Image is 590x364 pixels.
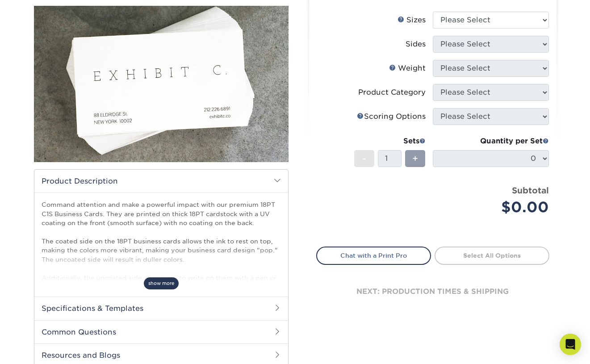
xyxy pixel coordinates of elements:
p: Command attention and make a powerful impact with our premium 18PT C1S Business Cards. They are p... [42,200,281,327]
span: + [412,152,418,165]
div: Scoring Options [357,111,426,122]
strong: Subtotal [512,185,549,195]
h2: Product Description [34,170,288,192]
div: next: production times & shipping [316,265,549,318]
div: $0.00 [439,197,549,218]
div: Product Category [358,87,426,98]
div: Open Intercom Messenger [560,334,581,355]
span: show more [144,277,179,289]
div: Sets [354,136,426,146]
div: Quantity per Set [433,136,549,146]
div: Sides [406,39,426,50]
a: Chat with a Print Pro [316,247,431,264]
div: Sizes [398,15,426,25]
h2: Common Questions [34,320,288,343]
h2: Specifications & Templates [34,297,288,320]
span: - [362,152,366,165]
div: Weight [389,63,426,74]
a: Select All Options [435,247,549,264]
